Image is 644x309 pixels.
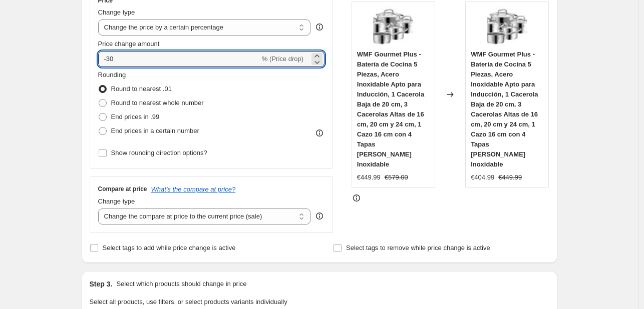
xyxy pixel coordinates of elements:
span: Change type [98,197,135,205]
span: Show rounding direction options? [111,149,207,156]
strike: €449.99 [498,172,522,182]
span: WMF Gourmet Plus - Batería de Cocina 5 Piezas, Acero Inoxidable Apto para Inducción, 1 Cacerola B... [471,50,538,168]
div: €449.99 [357,172,381,182]
input: -15 [98,51,260,67]
div: help [314,22,325,32]
h2: Step 3. [90,279,113,289]
span: End prices in .99 [111,113,160,120]
div: €404.99 [471,172,494,182]
span: Select all products, use filters, or select products variants individually [90,298,287,305]
span: Price change amount [98,40,160,47]
span: Round to nearest .01 [111,85,172,92]
img: 61ZGMiwVA9L_80x.jpg [487,6,527,46]
span: Change type [98,8,135,16]
span: WMF Gourmet Plus - Batería de Cocina 5 Piezas, Acero Inoxidable Apto para Inducción, 1 Cacerola B... [357,50,424,168]
img: 61ZGMiwVA9L_80x.jpg [373,6,413,46]
span: Select tags to add while price change is active [103,244,236,251]
span: Rounding [98,71,126,78]
button: What's the compare at price? [151,185,236,193]
p: Select which products should change in price [116,279,246,289]
span: Select tags to remove while price change is active [346,244,490,251]
span: End prices in a certain number [111,127,199,134]
div: help [314,211,325,221]
span: Round to nearest whole number [111,99,204,106]
span: % (Price drop) [262,55,303,62]
h3: Compare at price [98,185,147,193]
strike: €579.00 [385,172,408,182]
